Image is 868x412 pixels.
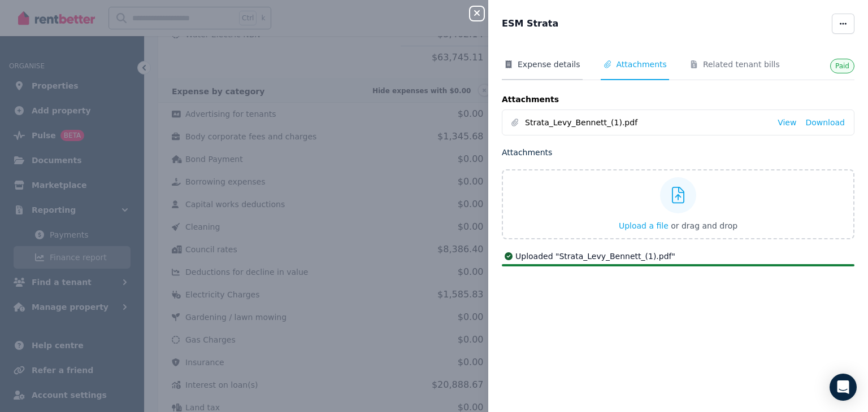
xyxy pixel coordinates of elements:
a: View [778,117,796,128]
span: Upload a file [619,221,669,230]
p: Attachments [502,147,854,158]
span: Paid [835,62,849,70]
a: Download [805,117,845,128]
button: Upload a file or drag and drop [619,220,737,231]
span: ESM Strata [502,17,558,30]
span: Attachments [617,59,667,70]
span: Expense details [518,59,580,70]
span: Strata_Levy_Bennett_(1).pdf [525,117,769,128]
nav: Tabs [502,59,854,80]
div: Open Intercom Messenger [830,374,857,401]
span: Related tenant bills [703,59,780,70]
span: or drag and drop [671,221,737,230]
p: Attachments [502,94,854,105]
div: Uploaded " Strata_Levy_Bennett_(1).pdf " [502,251,854,262]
